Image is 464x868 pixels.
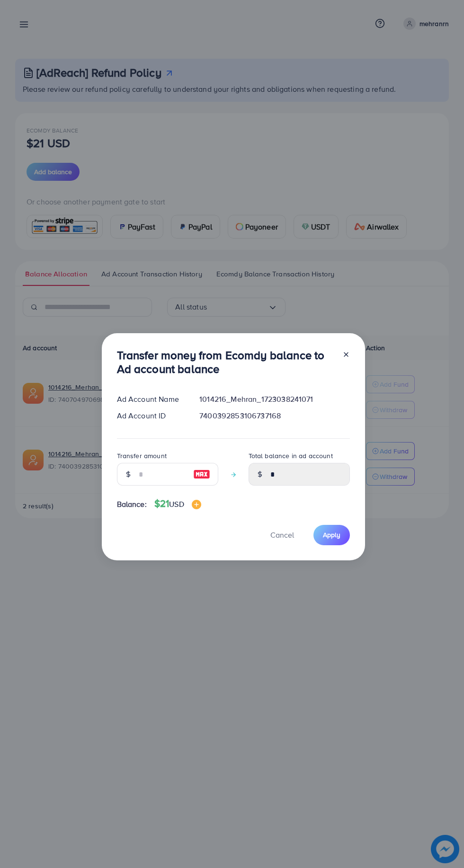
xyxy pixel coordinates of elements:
label: Transfer amount [117,451,167,461]
div: Ad Account ID [109,410,192,421]
img: image [192,500,201,509]
button: Apply [313,525,350,545]
div: 1014216_Mehran_1723038241071 [192,394,357,405]
img: image [193,469,210,480]
div: Ad Account Name [109,394,192,405]
span: Balance: [117,499,147,510]
button: Cancel [259,525,306,545]
h3: Transfer money from Ecomdy balance to Ad account balance [117,348,335,376]
span: USD [169,499,184,509]
label: Total balance in ad account [249,451,333,461]
div: 7400392853106737168 [192,410,357,421]
span: Cancel [270,530,294,540]
h4: $21 [154,498,201,510]
span: Apply [323,530,340,540]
